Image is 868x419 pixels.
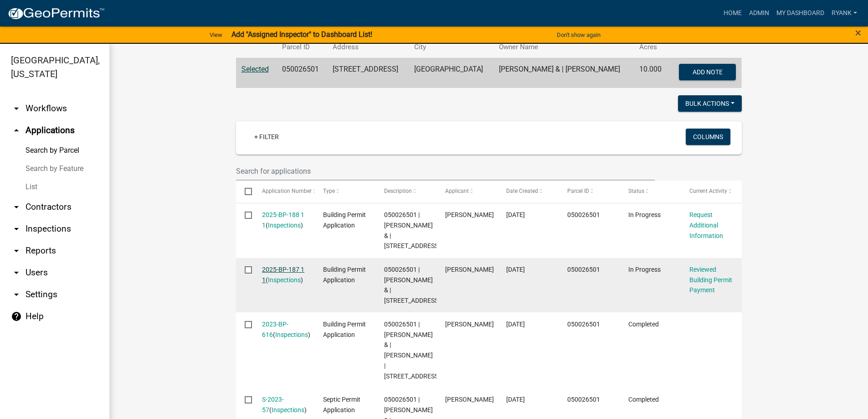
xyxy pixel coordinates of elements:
td: [PERSON_NAME] & | [PERSON_NAME] [493,58,634,88]
div: ( ) [262,394,306,415]
span: × [855,26,861,39]
a: Inspections [275,331,308,338]
a: Inspections [268,222,301,229]
span: 050026501 | DAVID J HOFFMAN & | KATHLEEN C HOFFMAN | 13787 165TH AVE NE [384,321,440,380]
input: Search for applications [236,162,655,181]
span: 050026501 [567,321,600,328]
i: arrow_drop_down [11,103,22,114]
datatable-header-cell: Application Number [253,181,314,202]
a: View [206,27,226,42]
datatable-header-cell: Description [375,181,437,202]
span: 08/31/2023 [506,396,525,403]
datatable-header-cell: Current Activity [681,181,742,202]
datatable-header-cell: Date Created [498,181,559,202]
a: 2025-BP-187 1 1 [262,266,304,284]
span: Building Permit Application [323,321,366,338]
a: 2025-BP-188 1 1 [262,211,304,229]
span: Building Permit Application [323,211,366,229]
a: Home [720,5,745,22]
a: Request Additional Information [689,211,723,239]
td: [GEOGRAPHIC_DATA] [409,58,493,88]
button: Don't show again [553,27,604,42]
span: 050026501 [567,211,600,218]
a: My Dashboard [773,5,828,22]
th: Address [327,36,409,58]
a: + Filter [247,129,286,145]
div: ( ) [262,210,306,231]
th: Parcel ID [277,36,328,58]
span: Current Activity [689,188,727,194]
a: S-2023-57 [262,396,284,414]
span: 050026501 | DAVID J HOFFMAN & | 13787 165TH AVE NE [384,266,440,304]
span: Completed [628,321,659,328]
span: Add Note [693,68,723,75]
span: 050026501 [567,396,600,403]
datatable-header-cell: Select [236,181,253,202]
i: arrow_drop_down [11,223,22,234]
i: arrow_drop_down [11,245,22,256]
span: Completed [628,396,659,403]
span: 08/04/2025 [506,266,525,273]
button: Add Note [679,64,736,80]
datatable-header-cell: Applicant [437,181,498,202]
th: Acres [634,36,669,58]
a: Reviewed Building Permit Payment [689,266,732,294]
a: Admin [745,5,773,22]
span: Parcel ID [567,188,589,194]
span: Sean Moe [445,211,494,218]
button: Bulk Actions [678,95,742,112]
a: Inspections [272,406,304,414]
span: Sean Moe [445,321,494,328]
th: Owner Name [493,36,634,58]
th: City [409,36,493,58]
span: Application Number [262,188,312,194]
i: arrow_drop_down [11,202,22,212]
div: ( ) [262,264,306,285]
a: Inspections [268,276,301,284]
datatable-header-cell: Parcel ID [559,181,620,202]
span: Sean Moe [445,396,494,403]
i: arrow_drop_down [11,289,22,300]
span: 050026501 | DAVID J HOFFMAN & | 13787 165TH AVE NE [384,211,440,249]
span: 11/17/2023 [506,321,525,328]
datatable-header-cell: Status [620,181,681,202]
span: Sean Moe [445,266,494,273]
i: arrow_drop_up [11,125,22,136]
button: Close [855,27,861,38]
td: 10.000 [634,58,669,88]
span: Date Created [506,188,538,194]
i: arrow_drop_down [11,267,22,278]
div: ( ) [262,319,306,340]
td: [STREET_ADDRESS] [327,58,409,88]
span: 050026501 [567,266,600,273]
a: RyanK [828,5,861,22]
td: 050026501 [277,58,328,88]
span: Status [628,188,644,194]
span: Building Permit Application [323,266,366,284]
span: In Progress [628,266,661,273]
span: Applicant [445,188,469,194]
span: Septic Permit Application [323,396,360,414]
span: Description [384,188,412,194]
i: help [11,311,22,322]
span: In Progress [628,211,661,218]
span: 08/04/2025 [506,211,525,218]
a: Selected [241,65,269,73]
strong: Add "Assigned Inspector" to Dashboard List! [231,30,372,39]
a: 2023-BP-616 [262,321,288,338]
datatable-header-cell: Type [314,181,375,202]
span: Type [323,188,335,194]
button: Columns [686,129,730,145]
